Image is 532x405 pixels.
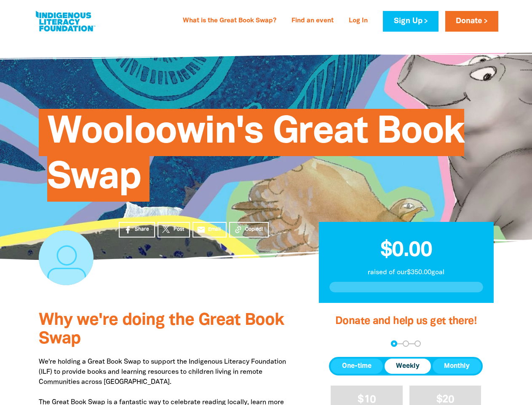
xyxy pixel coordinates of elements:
[403,340,409,347] button: Navigate to step 2 of 3 to enter your details
[445,11,498,32] a: Donate
[396,361,420,371] span: Weekly
[174,226,184,233] span: Post
[414,340,421,347] button: Navigate to step 3 of 3 to enter your payment details
[331,359,383,374] button: One-time
[383,11,438,32] a: Sign Up
[358,395,376,405] span: $10
[158,222,190,238] a: Post
[385,359,431,374] button: Weekly
[344,14,373,28] a: Log In
[245,226,263,233] span: Copied!
[208,226,221,233] span: Email
[335,316,477,326] span: Donate and help us get there!
[436,395,454,405] span: $20
[380,241,432,260] span: $0.00
[197,225,206,234] i: email
[286,14,339,28] a: Find an event
[229,222,269,238] button: Copied!
[135,226,149,233] span: Share
[433,359,481,374] button: Monthly
[39,313,284,347] span: Why we're doing the Great Book Swap
[342,361,372,371] span: One-time
[329,357,483,375] div: Donation frequency
[119,222,155,238] a: Share
[178,14,281,28] a: What is the Great Book Swap?
[391,340,397,347] button: Navigate to step 1 of 3 to enter your donation amount
[444,361,470,371] span: Monthly
[47,115,465,202] span: Wooloowin's Great Book Swap
[329,267,483,278] p: raised of our $350.00 goal
[192,222,227,238] a: emailEmail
